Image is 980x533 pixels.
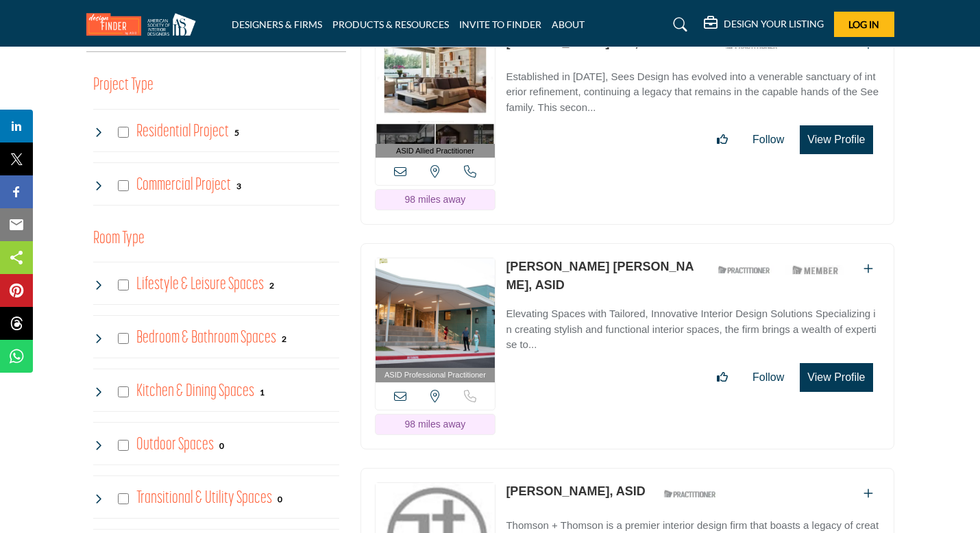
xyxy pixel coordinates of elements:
a: INVITE TO FINDER [459,18,541,30]
a: ABOUT [552,18,585,30]
button: Like listing [708,364,737,391]
img: ASID Members Badge Icon [785,261,846,278]
div: 2 Results For Lifestyle & Leisure Spaces [269,279,274,291]
a: ASID Allied Practitioner [376,34,495,158]
button: Project Type [93,73,154,99]
a: Search [660,14,696,36]
input: Select Commercial Project checkbox [118,180,129,191]
a: ASID Professional Practitioner [376,258,495,382]
span: ASID Allied Practitioner [396,145,474,157]
input: Select Lifestyle & Leisure Spaces checkbox [118,280,129,290]
a: Elevating Spaces with Tailored, Innovative Interior Design Solutions Specializing in creating sty... [506,298,879,353]
img: ASID Qualified Practitioners Badge Icon [713,261,774,278]
b: 1 [260,388,265,397]
h4: Lifestyle & Leisure Spaces: Lifestyle & Leisure Spaces [136,273,264,297]
b: 0 [219,441,224,451]
a: [PERSON_NAME] [PERSON_NAME], ASID [506,260,694,292]
button: Room Type [93,226,145,252]
p: Established in [DATE], Sees Design has evolved into a venerable sanctuary of interior refinement,... [506,69,879,116]
b: 0 [278,495,282,504]
b: 5 [234,128,239,138]
h5: DESIGN YOUR LISTING [724,18,824,30]
input: Select Residential Project checkbox [118,127,129,138]
img: Leigh Ann Errico, ASID [376,258,495,368]
div: 5 Results For Residential Project [234,126,239,138]
button: Follow [744,364,793,391]
h4: Transitional & Utility Spaces: Transitional & Utility Spaces [136,486,272,510]
img: Ross See, ASID Allied [376,34,495,144]
div: 0 Results For Transitional & Utility Spaces [278,493,282,505]
a: Add To List [863,263,873,275]
span: ASID Professional Practitioner [384,369,486,381]
p: Leigh Ann Errico, ASID [506,258,699,295]
h4: Residential Project: Types of projects range from simple residential renovations to highly comple... [136,120,229,144]
span: 98 miles away [405,419,466,430]
button: Follow [744,126,793,153]
b: 2 [282,334,286,344]
div: DESIGN YOUR LISTING [704,16,824,33]
div: 0 Results For Outdoor Spaces [219,439,224,451]
div: 2 Results For Bedroom & Bathroom Spaces [282,332,286,345]
a: PRODUCTS & RESOURCES [332,18,449,30]
a: DESIGNERS & FIRMS [232,18,322,30]
h4: Outdoor Spaces: Outdoor Spaces [136,433,214,457]
img: Site Logo [86,13,203,36]
a: Add To List [863,488,873,499]
h4: Commercial Project: Involve the design, construction, or renovation of spaces used for business p... [136,173,231,197]
button: Log In [834,12,894,37]
a: [PERSON_NAME] See, ASID Allied [506,36,707,49]
b: 2 [269,281,274,290]
span: 98 miles away [405,194,466,205]
input: Select Outdoor Spaces checkbox [118,440,129,451]
div: 1 Results For Kitchen & Dining Spaces [260,386,265,398]
input: Select Transitional & Utility Spaces checkbox [118,493,129,504]
img: ASID Qualified Practitioners Badge Icon [659,486,720,503]
button: View Profile [800,125,872,154]
p: Elevating Spaces with Tailored, Innovative Interior Design Solutions Specializing in creating sty... [506,306,879,353]
span: Log In [848,18,879,30]
h4: Kitchen & Dining Spaces: Kitchen & Dining Spaces [136,380,254,404]
h4: Bedroom & Bathroom Spaces: Bedroom & Bathroom Spaces [136,326,276,350]
b: 3 [236,182,241,191]
input: Select Kitchen & Dining Spaces checkbox [118,386,129,397]
button: Like listing [708,126,737,153]
input: Select Bedroom & Bathroom Spaces checkbox [118,333,129,344]
a: [PERSON_NAME], ASID [506,484,645,498]
p: Cam Thomson, ASID [506,482,645,501]
a: Established in [DATE], Sees Design has evolved into a venerable sanctuary of interior refinement,... [506,61,879,116]
div: 3 Results For Commercial Project [236,179,241,192]
button: View Profile [800,363,872,392]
